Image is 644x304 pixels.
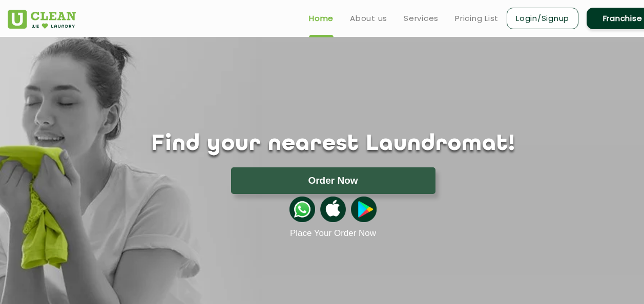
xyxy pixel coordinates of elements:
[289,197,315,222] img: whatsappicon.png
[507,8,578,29] a: Login/Signup
[231,167,435,194] button: Order Now
[404,12,439,25] a: Services
[320,197,346,222] img: apple-icon.png
[309,12,334,25] a: Home
[290,228,376,238] a: Place Your Order Now
[455,12,498,25] a: Pricing List
[350,12,387,25] a: About us
[8,10,76,29] img: UClean Laundry and Dry Cleaning
[351,197,377,222] img: playstoreicon.png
